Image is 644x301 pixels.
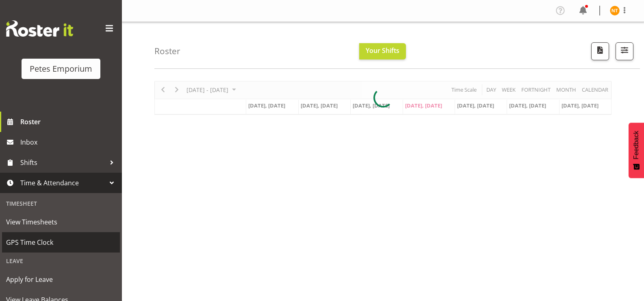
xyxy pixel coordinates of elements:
[6,236,116,248] span: GPS Time Clock
[366,46,399,55] span: Your Shifts
[20,156,106,169] span: Shifts
[154,46,180,56] h4: Roster
[2,195,120,212] div: Timesheet
[359,43,406,59] button: Your Shifts
[2,253,120,269] div: Leave
[6,273,116,286] span: Apply for Leave
[6,20,73,37] img: Rosterit website logo
[20,116,118,128] span: Roster
[20,136,118,148] span: Inbox
[633,131,640,159] span: Feedback
[2,212,120,232] a: View Timesheets
[629,123,644,178] button: Feedback - Show survey
[30,63,92,75] div: Petes Emporium
[610,6,620,15] img: nicole-thomson8388.jpg
[591,42,609,60] button: Download a PDF of the roster according to the set date range.
[2,269,120,290] a: Apply for Leave
[2,232,120,253] a: GPS Time Clock
[20,177,106,189] span: Time & Attendance
[6,216,116,228] span: View Timesheets
[616,42,633,60] button: Filter Shifts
